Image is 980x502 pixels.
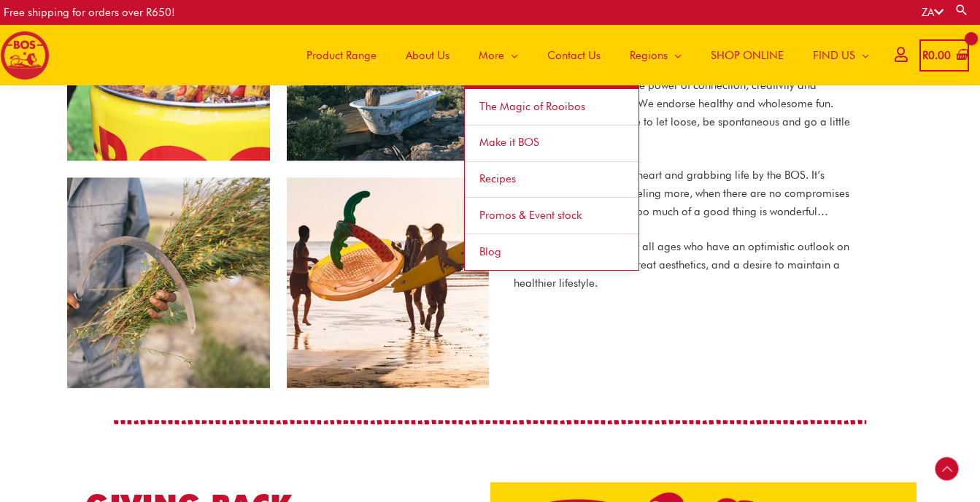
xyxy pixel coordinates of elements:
a: Search button [954,3,969,17]
a: Promos & Event stock [465,198,638,234]
a: ZA [922,6,944,19]
span: FIND US [813,34,855,77]
span: Regions [630,34,668,77]
span: The Magic of Rooibos [479,100,585,113]
span: Product Range [306,34,377,77]
p: BOS appeals to people of all ages who have an optimistic outlook on life, an appreciation for gre... [514,238,850,292]
a: Product Range [292,25,391,85]
span: More [479,34,504,77]
a: Regions [615,25,696,85]
a: Make it BOS [465,125,638,162]
span: Promos & Event stock [479,209,582,222]
p: BOS is more than just an ice tea. We are crazy, quirky, optimistic and colourful. We believe in t... [514,58,850,149]
nav: Site Navigation [281,25,884,85]
a: About Us [391,25,464,85]
span: About Us [406,34,450,77]
a: More [464,25,533,85]
a: Blog [465,234,638,270]
span: Make it BOS [479,136,539,149]
a: Contact Us [533,25,615,85]
span: Recipes [479,172,516,185]
a: The Magic of Rooibos [465,89,638,125]
a: View Shopping Cart, empty [919,39,969,72]
a: SHOP ONLINE [696,25,798,85]
span: Contact Us [547,34,601,77]
span: Blog [479,245,501,258]
p: It’s about being young at heart and grabbing life by the BOS. It’s about thinking less and feelin... [514,166,850,220]
span: SHOP ONLINE [711,34,784,77]
span: R [922,49,928,62]
a: Recipes [465,162,638,198]
bdi: 0.00 [922,49,951,62]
